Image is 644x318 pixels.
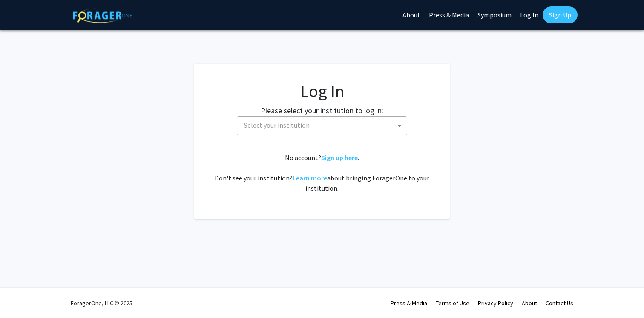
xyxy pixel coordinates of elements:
span: Select your institution [237,116,407,135]
span: Select your institution [241,117,407,134]
a: About [522,299,537,307]
a: Terms of Use [436,299,469,307]
div: No account? . Don't see your institution? about bringing ForagerOne to your institution. [211,152,433,193]
img: ForagerOne Logo [73,8,132,23]
h1: Log In [211,81,433,101]
a: Learn more about bringing ForagerOne to your institution [293,174,327,182]
a: Sign Up [543,6,578,23]
span: Select your institution [244,121,310,129]
a: Privacy Policy [478,299,513,307]
a: Sign up here [321,153,358,162]
a: Contact Us [546,299,573,307]
label: Please select your institution to log in: [261,105,383,116]
a: Press & Media [391,299,427,307]
div: ForagerOne, LLC © 2025 [71,288,132,318]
